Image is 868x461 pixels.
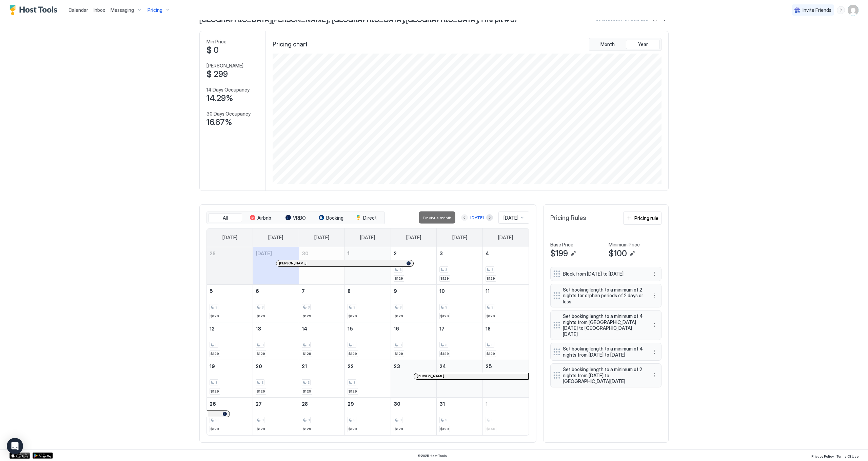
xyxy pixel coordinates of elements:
td: October 1, 2025 [345,247,391,285]
div: tab-group [589,38,662,51]
button: Direct [349,213,383,223]
div: Set booking length to a minimum of 2 nights from [DATE] to [GEOGRAPHIC_DATA][DATE] menu [550,363,662,387]
td: October 26, 2025 [207,397,253,435]
span: 10 [439,288,445,294]
span: 3 [353,343,355,347]
span: 3 [445,305,447,309]
span: 3 [445,418,447,422]
button: Next month [486,214,493,221]
span: $129 [349,352,357,356]
td: October 24, 2025 [437,360,483,397]
a: October 26, 2025 [207,398,253,410]
td: October 2, 2025 [391,247,437,285]
span: $129 [211,352,219,356]
span: 5 [210,288,213,294]
td: October 3, 2025 [437,247,483,285]
td: October 16, 2025 [391,322,437,360]
span: Block from [DATE] to [DATE] [563,271,644,277]
span: 26 [210,401,216,407]
a: October 12, 2025 [207,322,253,335]
td: October 12, 2025 [207,322,253,360]
span: 3 [261,343,263,347]
a: October 19, 2025 [207,360,253,373]
div: Pricing rule [634,215,658,222]
a: October 2, 2025 [391,247,437,260]
td: October 9, 2025 [391,284,437,322]
span: 17 [439,326,445,332]
span: 9 [394,288,397,294]
span: 30 [302,250,309,256]
span: 14 Days Occupancy [206,87,250,93]
span: 8 [348,288,351,294]
span: 3 [215,380,217,385]
span: 23 [394,363,400,369]
a: October 31, 2025 [437,398,482,410]
span: Inbox [94,7,105,13]
span: 16 [394,326,399,332]
div: menu [650,371,658,379]
td: October 11, 2025 [482,284,529,322]
a: October 29, 2025 [345,398,391,410]
span: 3 [491,343,493,347]
div: Host Tools Logo [9,5,60,15]
div: Google Play Store [33,453,53,459]
td: October 25, 2025 [482,360,529,397]
span: [DATE] [360,235,375,241]
td: October 15, 2025 [345,322,391,360]
span: 28 [210,250,216,256]
td: October 31, 2025 [437,397,483,435]
td: October 7, 2025 [299,284,345,322]
a: Friday [446,228,474,247]
span: 21 [302,363,307,369]
span: 15 [348,326,353,332]
div: Set booking length to a minimum of 2 nights for orphan periods of 2 days or less menu [550,284,662,308]
a: October 18, 2025 [483,322,529,335]
td: October 10, 2025 [437,284,483,322]
span: 3 [308,418,310,422]
a: October 9, 2025 [391,285,437,297]
a: October 4, 2025 [483,247,529,260]
span: $129 [211,427,219,431]
span: [DATE] [406,235,421,241]
span: 25 [486,363,492,369]
span: $129 [440,314,449,318]
div: tab-group [206,212,385,224]
div: menu [650,292,658,300]
td: September 30, 2025 [299,247,345,285]
span: Previous month [423,215,451,220]
span: $129 [349,314,357,318]
a: October 21, 2025 [299,360,345,373]
a: October 30, 2025 [391,398,437,410]
span: $129 [257,314,265,318]
span: Calendar [68,7,88,13]
span: [PERSON_NAME] [279,261,307,265]
span: $129 [395,314,403,318]
a: October 22, 2025 [345,360,391,373]
span: $129 [487,352,495,356]
a: September 29, 2025 [253,247,299,260]
span: [PERSON_NAME] [417,374,444,378]
span: 16.67% [206,117,232,127]
span: $129 [257,427,265,431]
a: October 8, 2025 [345,285,391,297]
span: 20 [256,363,262,369]
span: [DATE] [268,235,283,241]
button: Booking [314,213,348,223]
td: October 27, 2025 [253,397,299,435]
button: Edit [569,249,577,258]
button: More options [650,270,658,278]
span: $129 [349,389,357,394]
a: October 27, 2025 [253,398,299,410]
span: Min Price [206,39,226,45]
button: Previous month [461,214,468,221]
span: $ 299 [206,69,228,79]
span: $129 [303,427,311,431]
td: October 6, 2025 [253,284,299,322]
span: 3 [215,343,217,347]
a: October 15, 2025 [345,322,391,335]
td: October 23, 2025 [391,360,437,397]
span: Airbnb [257,215,271,221]
span: $129 [349,427,357,431]
a: Wednesday [353,228,382,247]
span: 3 [308,380,310,385]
